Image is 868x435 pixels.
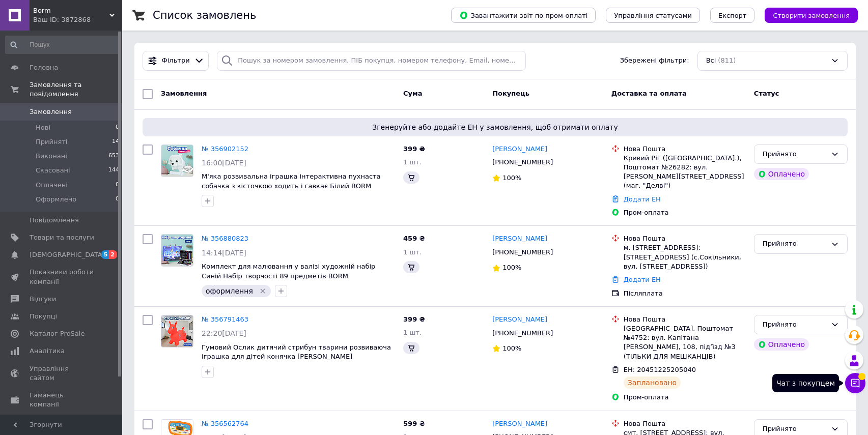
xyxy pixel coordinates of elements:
[492,315,547,325] a: [PERSON_NAME]
[202,315,248,323] a: № 356791463
[147,122,844,132] span: Згенеруйте або додайте ЕН у замовлення, щоб отримати оплату
[490,327,555,340] div: [PHONE_NUMBER]
[202,420,248,427] a: № 356562764
[403,329,422,336] span: 1 шт.
[153,9,256,21] h1: Список замовлень
[30,250,105,259] span: [DEMOGRAPHIC_DATA]
[490,156,555,169] div: [PHONE_NUMBER]
[36,181,68,190] span: Оплачені
[202,329,246,337] span: 22:20[DATE]
[206,287,253,295] span: оформлення
[492,419,547,429] a: [PERSON_NAME]
[624,154,746,191] div: Кривий Ріг ([GEOGRAPHIC_DATA].), Поштомат №26282: вул. [PERSON_NAME][STREET_ADDRESS] (маг. "Делві")
[30,364,94,383] span: Управління сайтом
[772,374,839,392] div: Чат з покупцем
[36,152,67,161] span: Виконані
[33,15,122,24] div: Ваш ID: 3872868
[845,373,865,393] button: Чат з покупцем
[403,158,422,166] span: 1 шт.
[624,234,746,243] div: Нова Пошта
[763,149,827,160] div: Прийнято
[624,376,681,389] div: Заплановано
[161,315,193,347] a: Фото товару
[162,56,190,66] span: Фільтри
[754,338,809,351] div: Оплачено
[624,276,661,283] a: Додати ЕН
[502,264,521,271] span: 100%
[624,324,746,361] div: [GEOGRAPHIC_DATA], Поштомат №4752: вул. Капітана [PERSON_NAME], 108, під’їзд №3 (ТІЛЬКИ ДЛЯ МЕШКА...
[30,346,65,356] span: Аналітика
[624,243,746,271] div: м. [STREET_ADDRESS]: [STREET_ADDRESS] (с.Сокільники, вул. [STREET_ADDRESS])
[403,235,425,242] span: 459 ₴
[451,8,596,23] button: Завантажити звіт по пром-оплаті
[624,289,746,298] div: Післяплата
[116,181,119,190] span: 0
[754,11,858,19] a: Створити замовлення
[109,250,117,259] span: 2
[30,216,79,225] span: Повідомлення
[161,145,192,177] img: Фото товару
[490,246,555,259] div: [PHONE_NUMBER]
[217,51,526,71] input: Пошук за номером замовлення, ПІБ покупця, номером телефону, Email, номером накладної
[30,295,56,304] span: Відгуки
[403,248,422,256] span: 1 шт.
[403,90,422,97] span: Cума
[36,123,50,132] span: Нові
[492,234,547,244] a: [PERSON_NAME]
[718,12,747,19] span: Експорт
[36,166,70,175] span: Скасовані
[502,344,521,352] span: 100%
[202,343,391,361] a: Гумовий Ослик дитячий стрибун тварини розвиваюча іграшка для дітей конячка [PERSON_NAME]
[706,56,716,66] span: Всі
[403,145,425,153] span: 399 ₴
[459,11,587,20] span: Завантажити звіт по пром-оплаті
[624,208,746,217] div: Пром-оплата
[763,424,827,434] div: Прийнято
[624,366,696,373] span: ЕН: 20451225205040
[5,36,120,54] input: Пошук
[606,8,700,23] button: Управління статусами
[611,90,687,97] span: Доставка та оплата
[30,80,122,99] span: Замовлення та повідомлення
[492,90,529,97] span: Покупець
[30,312,57,321] span: Покупці
[620,56,689,66] span: Збережені фільтри:
[112,137,119,147] span: 14
[763,320,827,330] div: Прийнято
[259,287,267,295] svg: Видалити мітку
[202,145,248,153] a: № 356902152
[36,137,67,147] span: Прийняті
[718,56,736,64] span: (811)
[116,195,119,204] span: 0
[624,195,661,203] a: Додати ЕН
[763,239,827,249] div: Прийнято
[30,329,85,338] span: Каталог ProSale
[754,90,779,97] span: Статус
[624,315,746,324] div: Нова Пошта
[502,174,521,182] span: 100%
[624,144,746,154] div: Нова Пошта
[202,249,246,257] span: 14:14[DATE]
[30,63,58,72] span: Головна
[101,250,109,259] span: 5
[161,315,192,347] img: Фото товару
[202,172,381,190] a: М'яка розвивальна іграшка інтерактивна пухнаста собачка з кісточкою ходить і гавкає Білий BORM
[202,235,248,242] a: № 356880823
[403,420,425,427] span: 599 ₴
[202,263,375,280] a: Комплект для малювання у валізі художній набір Синій Набір творчості 89 предметів BORM
[710,8,755,23] button: Експорт
[108,166,119,175] span: 144
[161,90,207,97] span: Замовлення
[624,419,746,428] div: Нова Пошта
[403,315,425,323] span: 399 ₴
[36,195,76,204] span: Оформлено
[30,233,94,242] span: Товари та послуги
[754,168,809,180] div: Оплачено
[161,144,193,177] a: Фото товару
[161,234,193,267] a: Фото товару
[624,393,746,402] div: Пром-оплата
[116,123,119,132] span: 0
